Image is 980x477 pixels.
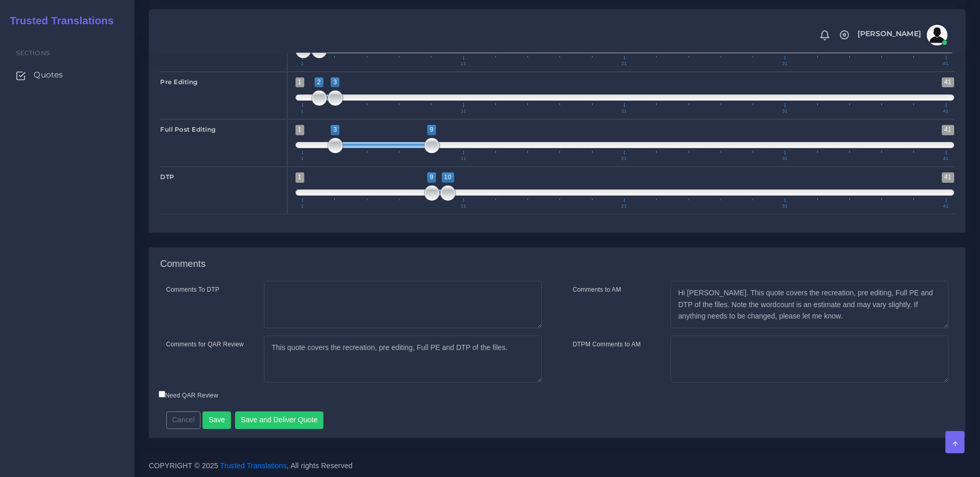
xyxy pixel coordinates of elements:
[166,285,220,294] label: Comments To DTP
[16,49,50,57] span: Sections
[427,125,436,135] span: 9
[264,336,542,383] textarea: This quote covers the recreation, pre editing, Full PE and DTP of the files.
[159,391,219,400] label: Need QAR Review
[287,460,352,471] span: , All rights Reserved
[3,12,114,29] a: Trusted Translations
[8,64,127,86] a: Quotes
[459,109,468,114] span: 11
[941,61,950,66] span: 41
[300,156,306,161] span: 1
[166,340,244,349] label: Comments for QAR Review
[3,14,114,27] h2: Trusted Translations
[315,77,323,87] span: 2
[927,25,947,45] img: avatar
[941,109,950,114] span: 41
[34,69,63,81] span: Quotes
[671,281,948,328] textarea: Hi [PERSON_NAME]. This quote covers the recreation, pre editing, Full PE and DTP of the files. No...
[203,411,231,429] button: Save
[295,125,304,135] span: 1
[300,109,306,114] span: 1
[620,156,629,161] span: 21
[331,77,339,87] span: 3
[620,109,629,114] span: 21
[459,61,468,66] span: 11
[160,125,216,133] strong: Full Post Editing
[160,259,206,270] h4: Comments
[159,391,165,397] input: Need QAR Review
[781,156,789,161] span: 31
[300,61,306,66] span: 1
[427,172,436,182] span: 9
[858,30,921,37] span: [PERSON_NAME]
[942,125,954,135] span: 41
[295,77,304,87] span: 1
[941,156,950,161] span: 41
[160,173,175,181] strong: DTP
[166,416,201,424] a: Cancel
[235,411,324,429] button: Save and Deliver Quote
[442,172,454,182] span: 10
[941,204,950,209] span: 41
[459,156,468,161] span: 11
[781,109,789,114] span: 31
[620,61,629,66] span: 21
[160,78,198,86] strong: Pre Editing
[166,411,201,429] button: Cancel
[573,285,621,294] label: Comments to AM
[573,340,641,349] label: DTPM Comments to AM
[331,125,339,135] span: 3
[300,204,306,209] span: 1
[781,61,789,66] span: 31
[852,25,951,45] a: [PERSON_NAME]avatar
[149,460,353,471] span: COPYRIGHT © 2025
[220,462,287,470] a: Trusted Translations
[942,77,954,87] span: 41
[942,172,954,182] span: 41
[459,204,468,209] span: 11
[620,204,629,209] span: 21
[295,172,304,182] span: 1
[781,204,789,209] span: 31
